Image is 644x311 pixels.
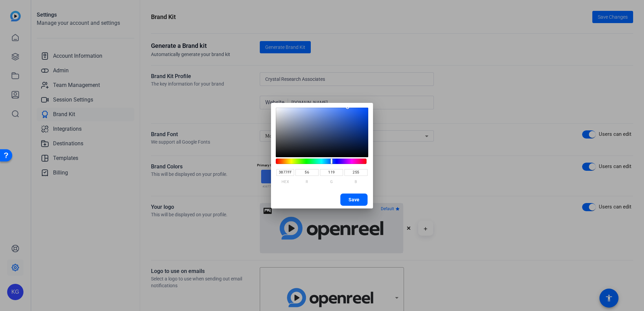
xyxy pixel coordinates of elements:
[306,180,308,184] span: R
[355,180,357,184] span: B
[282,180,289,184] span: HEX
[349,195,359,205] span: Save
[330,180,333,184] span: G
[340,194,368,206] button: Save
